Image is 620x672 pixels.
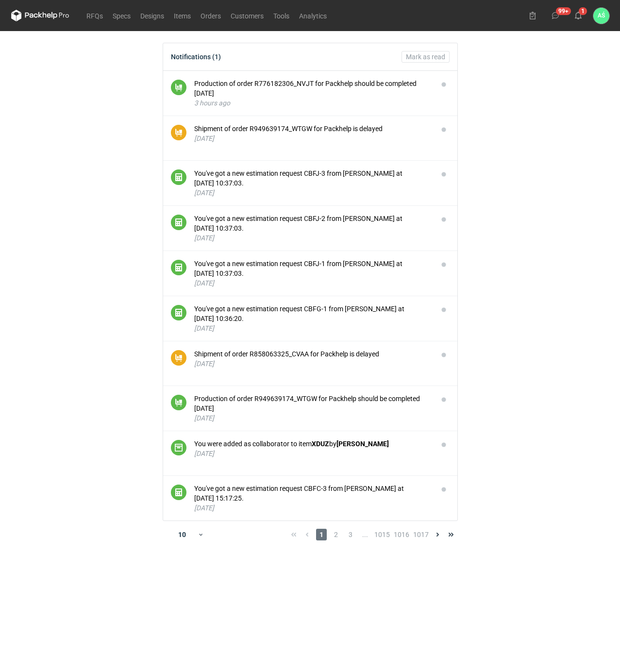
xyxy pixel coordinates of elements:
div: 3 hours ago [194,98,430,108]
button: Shipment of order R949639174_WTGW for Packhelp is delayed[DATE] [194,124,430,143]
div: [DATE] [194,134,430,143]
div: [DATE] [194,359,430,369]
div: Shipment of order R949639174_WTGW for Packhelp is delayed [194,124,430,134]
div: You've got a new estimation request CBFJ-1 from [PERSON_NAME] at [DATE] 10:37:03. [194,259,430,278]
button: AŚ [593,8,609,24]
span: 1017 [413,529,429,540]
div: You've got a new estimation request CBFC-3 from [PERSON_NAME] at [DATE] 15:17:25. [194,484,430,503]
a: Orders [196,10,226,21]
div: Production of order R949639174_WTGW for Packhelp should be completed [DATE] [194,394,430,413]
a: RFQs [82,10,108,21]
span: 1016 [394,529,409,540]
div: Shipment of order R858063325_CVAA for Packhelp is delayed [194,349,430,359]
a: Tools [268,10,294,21]
span: Mark as read [406,53,445,60]
button: You've got a new estimation request CBFG-1 from [PERSON_NAME] at [DATE] 10:36:20.[DATE] [194,304,430,333]
div: You were added as collaborator to item by [194,439,430,449]
div: You've got a new estimation request CBFG-1 from [PERSON_NAME] at [DATE] 10:36:20. [194,304,430,323]
span: 3 [345,529,356,540]
button: Production of order R776182306_NVJT for Packhelp should be completed [DATE]3 hours ago [194,79,430,108]
strong: XDUZ [312,440,329,448]
button: 99+ [548,8,563,23]
button: You've got a new estimation request CBFJ-1 from [PERSON_NAME] at [DATE] 10:37:03.[DATE] [194,259,430,288]
svg: Packhelp Pro [11,10,69,21]
button: You've got a new estimation request CBFC-3 from [PERSON_NAME] at [DATE] 15:17:25.[DATE] [194,484,430,513]
span: ... [360,529,370,540]
div: [DATE] [194,323,430,333]
div: Notifications (1) [171,53,221,61]
div: Adrian Świerżewski [593,8,609,24]
a: Items [169,10,196,21]
span: 1 [316,529,327,540]
button: You've got a new estimation request CBFJ-3 from [PERSON_NAME] at [DATE] 10:37:03.[DATE] [194,168,430,198]
div: You've got a new estimation request CBFJ-3 from [PERSON_NAME] at [DATE] 10:37:03. [194,168,430,188]
span: 1015 [374,529,390,540]
div: You've got a new estimation request CBFJ-2 from [PERSON_NAME] at [DATE] 10:37:03. [194,214,430,233]
button: Production of order R949639174_WTGW for Packhelp should be completed [DATE][DATE] [194,394,430,423]
a: Designs [135,10,169,21]
div: [DATE] [194,449,430,458]
div: [DATE] [194,233,430,243]
a: Analytics [294,10,332,21]
button: You've got a new estimation request CBFJ-2 from [PERSON_NAME] at [DATE] 10:37:03.[DATE] [194,214,430,243]
a: Specs [108,10,135,21]
span: 2 [331,529,341,540]
a: Customers [226,10,268,21]
div: [DATE] [194,278,430,288]
button: 1 [570,8,586,23]
div: Production of order R776182306_NVJT for Packhelp should be completed [DATE] [194,79,430,98]
div: 10 [167,528,198,541]
div: [DATE] [194,188,430,198]
strong: [PERSON_NAME] [336,440,389,448]
button: Shipment of order R858063325_CVAA for Packhelp is delayed[DATE] [194,349,430,369]
div: [DATE] [194,503,430,513]
button: Mark as read [402,51,450,63]
button: You were added as collaborator to itemXDUZby[PERSON_NAME][DATE] [194,439,430,458]
div: [DATE] [194,413,430,423]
